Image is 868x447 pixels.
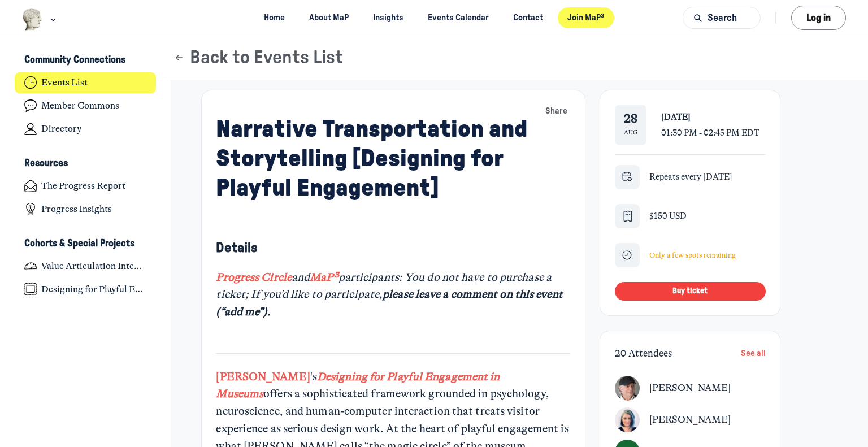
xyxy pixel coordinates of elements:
[649,250,736,260] div: Only a few spots remaining
[15,279,157,300] a: Designing for Playful Engagement
[15,154,157,173] button: ResourcesCollapse space
[41,261,146,272] h4: Value Articulation Intensive (Cultural Leadership Lab)
[300,7,359,28] a: About MaP
[615,348,672,360] span: 20 Attendees
[649,383,731,393] span: [PERSON_NAME]
[615,376,639,400] a: View user profile
[24,54,125,66] h3: Community Connections
[363,7,414,28] a: Insights
[741,345,766,361] button: See all
[615,282,765,301] button: Buy ticket
[15,72,157,93] a: Events List
[24,238,134,250] h3: Cohorts & Special Projects
[649,172,732,182] span: Repeats every [DATE]
[15,234,157,253] button: Cohorts & Special ProjectsCollapse space
[216,271,552,301] em: participants: You do not have to purchase a ticket; If you’d like to participate,
[661,112,691,122] span: [DATE]
[545,105,567,118] span: Share
[24,158,68,170] h3: Resources
[558,7,614,28] a: Join MaP³
[649,414,731,425] span: [PERSON_NAME]
[15,51,157,70] button: Community ConnectionsCollapse space
[15,119,157,140] a: Directory
[22,7,59,32] button: Museums as Progress logo
[22,8,43,31] img: Museums as Progress logo
[649,210,687,223] span: $150 USD
[41,180,125,192] h4: The Progress Report
[41,284,146,295] h4: Designing for Playful Engagement
[624,112,637,127] div: 28
[41,100,119,111] h4: Member Commons
[41,123,81,134] h4: Directory
[292,271,310,284] em: and
[159,36,868,80] header: Page Header
[216,288,562,318] em: please leave a comment on this event (“add me”).
[173,47,343,69] button: Back to Events List
[683,7,761,29] button: Search
[649,412,731,428] a: View user profile
[543,103,570,120] button: Share
[15,96,157,116] a: Member Commons
[791,6,846,30] button: Log in
[15,255,157,276] a: Value Articulation Intensive (Cultural Leadership Lab)
[216,271,292,284] a: Progress Circle
[661,128,759,138] span: 01:30 PM - 02:45 PM EDT
[15,199,157,220] a: Progress Insights
[15,176,157,197] a: The Progress Report
[254,7,294,28] a: Home
[216,115,543,203] h1: Narrative Transportation and Storytelling [Designing for Playful Engagement]
[741,349,766,358] span: See all
[41,77,88,88] h4: Events List
[418,7,499,28] a: Events Calendar
[649,380,731,396] a: View user profile
[624,128,638,137] div: Aug
[216,370,500,401] a: Designing for Playful Engagement in Museums
[310,271,338,284] a: MaP³
[216,240,570,257] h5: Details
[216,368,310,386] a: [PERSON_NAME]
[615,407,639,432] a: View user profile
[41,203,112,215] h4: Progress Insights
[504,7,553,28] a: Contact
